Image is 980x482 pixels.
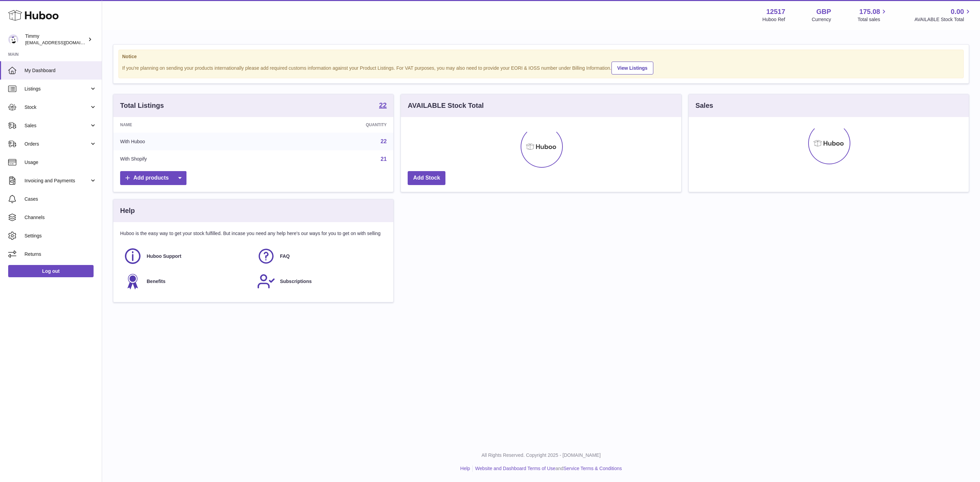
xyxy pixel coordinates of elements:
span: Sales [24,122,89,129]
a: Website and Dashboard Terms of Use [475,466,555,471]
span: AVAILABLE Stock Total [914,16,972,23]
th: Name [113,117,264,133]
span: 0.00 [951,7,964,16]
span: Returns [24,251,97,257]
strong: Notice [122,53,960,60]
div: If you're planning on sending your products internationally please add required customs informati... [122,61,960,74]
span: Settings [24,233,97,239]
a: Help [460,466,470,471]
li: and [473,465,622,472]
p: Huboo is the easy way to get your stock fulfilled. But incase you need any help here's our ways f... [120,230,387,237]
td: With Shopify [113,150,264,168]
img: internalAdmin-12517@internal.huboo.com [8,34,18,45]
p: All Rights Reserved. Copyright 2025 - [DOMAIN_NAME] [108,452,975,459]
strong: GBP [816,7,831,16]
span: Channels [24,214,97,221]
h3: Help [120,206,135,215]
a: 0.00 AVAILABLE Stock Total [914,7,972,23]
a: Add Stock [408,171,445,185]
span: Subscriptions [280,278,312,285]
span: Listings [24,86,89,92]
a: Subscriptions [257,272,383,290]
span: FAQ [280,253,290,260]
a: Huboo Support [124,247,250,265]
span: Cases [24,196,97,202]
strong: 12517 [766,7,785,16]
span: Invoicing and Payments [24,178,89,184]
a: Add products [120,171,186,185]
div: Timmy [25,33,86,46]
a: Log out [8,265,94,277]
h3: Sales [696,101,713,110]
div: Currency [812,16,831,23]
a: View Listings [611,62,653,74]
span: Usage [24,159,97,166]
h3: Total Listings [120,101,164,110]
span: Stock [24,104,89,111]
a: 22 [381,138,387,144]
a: 21 [381,156,387,162]
td: With Huboo [113,133,264,150]
strong: 22 [379,102,387,109]
a: Benefits [124,272,250,290]
span: [EMAIL_ADDRESS][DOMAIN_NAME] [25,40,100,45]
span: Benefits [147,278,165,285]
span: Huboo Support [147,253,181,260]
span: My Dashboard [24,67,97,74]
div: Huboo Ref [763,16,785,23]
span: Orders [24,141,89,147]
span: Total sales [857,16,888,23]
a: FAQ [257,247,383,265]
th: Quantity [264,117,393,133]
span: 175.08 [859,7,880,16]
h3: AVAILABLE Stock Total [408,101,484,110]
a: 22 [379,102,387,110]
a: Service Terms & Conditions [563,466,622,471]
a: 175.08 Total sales [857,7,888,23]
